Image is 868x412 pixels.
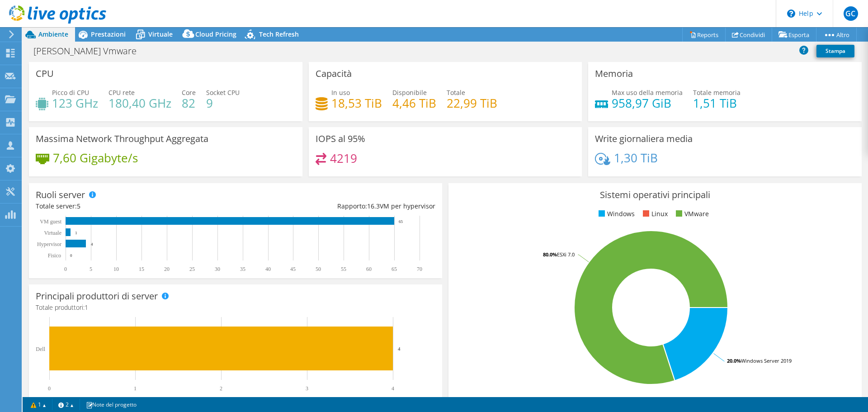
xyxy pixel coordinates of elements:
[44,230,61,236] text: Virtuale
[614,153,658,163] h4: 1,30 TiB
[306,385,308,392] text: 3
[816,45,854,57] a: Stampa
[36,201,236,211] div: Totale server:
[37,241,61,247] text: Hypervisor
[816,28,857,42] a: Altro
[366,266,372,272] text: 60
[844,6,858,21] span: GC
[148,30,173,38] span: Virtuale
[259,30,299,38] span: Tech Refresh
[48,385,51,392] text: 0
[91,242,93,246] text: 4
[36,303,435,313] h4: Totale produttori:
[290,266,296,272] text: 45
[77,202,80,210] span: 5
[236,201,435,211] div: Rapporto: VM per hypervisor
[36,291,158,301] h3: Principali produttori di server
[595,134,693,144] h3: Write giornaliera media
[38,30,68,38] span: Ambiente
[220,385,222,392] text: 2
[674,209,709,219] li: VMware
[52,399,80,410] a: 2
[316,69,352,79] h3: Capacità
[612,98,683,108] h4: 958,97 GiB
[787,9,795,18] svg: \n
[265,266,271,272] text: 40
[189,266,195,272] text: 25
[596,209,635,219] li: Windows
[330,153,357,163] h4: 4219
[75,231,77,235] text: 1
[91,30,126,38] span: Prestazioni
[164,266,170,272] text: 20
[612,88,683,97] span: Max uso della memoria
[80,399,143,410] a: Note del progetto
[455,190,855,200] h3: Sistemi operativi principali
[693,98,741,108] h4: 1,51 TiB
[24,399,52,410] a: 1
[331,88,350,97] span: In uso
[29,46,151,56] h1: [PERSON_NAME] Vmware
[392,88,427,97] span: Disponibile
[182,98,196,108] h4: 82
[543,251,557,258] tspan: 80.0%
[195,30,236,38] span: Cloud Pricing
[64,266,67,272] text: 0
[36,346,45,352] text: Dell
[316,134,365,144] h3: IOPS al 95%
[392,266,397,272] text: 65
[52,88,89,97] span: Picco di CPU
[134,385,137,392] text: 1
[392,385,394,392] text: 4
[392,98,436,108] h4: 4,46 TiB
[741,357,792,364] tspan: Windows Server 2019
[331,98,382,108] h4: 18,53 TiB
[417,266,422,272] text: 70
[40,218,61,225] text: VM guest
[240,266,245,272] text: 35
[52,98,98,108] h4: 123 GHz
[772,28,816,42] a: Esporta
[113,266,119,272] text: 10
[70,253,72,258] text: 0
[53,153,138,163] h4: 7,60 Gigabyte/s
[557,251,575,258] tspan: ESXi 7.0
[341,266,346,272] text: 55
[727,357,741,364] tspan: 20.0%
[682,28,726,42] a: Reports
[447,88,465,97] span: Totale
[399,219,403,224] text: 65
[206,98,240,108] h4: 9
[90,266,92,272] text: 5
[215,266,220,272] text: 30
[693,88,741,97] span: Totale memoria
[48,252,61,259] text: Fisico
[85,303,88,312] span: 1
[398,346,401,351] text: 4
[108,98,171,108] h4: 180,40 GHz
[36,69,54,79] h3: CPU
[595,69,633,79] h3: Memoria
[36,134,208,144] h3: Massima Network Throughput Aggregata
[139,266,144,272] text: 15
[725,28,772,42] a: Condividi
[641,209,668,219] li: Linux
[108,88,135,97] span: CPU rete
[367,202,380,210] span: 16.3
[182,88,196,97] span: Core
[316,266,321,272] text: 50
[36,190,85,200] h3: Ruoli server
[206,88,240,97] span: Socket CPU
[447,98,497,108] h4: 22,99 TiB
